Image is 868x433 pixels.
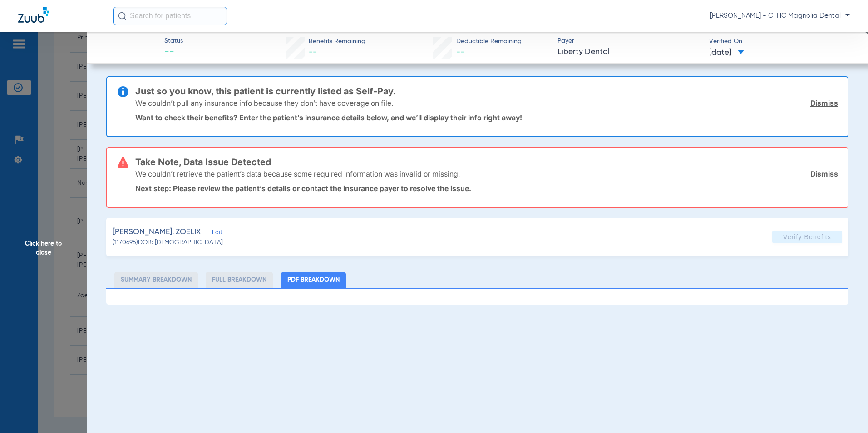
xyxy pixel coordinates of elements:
span: (1170695) DOB: [DEMOGRAPHIC_DATA] [113,238,223,247]
span: Edit [212,229,220,238]
p: We couldn’t pull any insurance info because they don’t have coverage on file. [135,98,393,108]
iframe: Chat Widget [823,389,868,433]
span: Liberty Dental [557,46,701,58]
img: Zuub Logo [18,7,49,23]
p: We couldn’t retrieve the patient’s data because some required information was invalid or missing. [135,169,460,178]
li: PDF Breakdown [281,272,346,288]
a: Dismiss [810,169,838,178]
img: Search Icon [118,12,126,20]
span: [PERSON_NAME], ZOELIX [113,226,201,238]
span: Status [164,36,183,46]
span: Benefits Remaining [309,37,365,46]
a: Dismiss [810,98,838,108]
li: Summary Breakdown [114,272,198,288]
span: -- [164,46,183,59]
img: error-icon [118,157,128,168]
span: Verified On [709,37,853,46]
span: [DATE] [709,47,744,59]
h3: Take Note, Data Issue Detected [135,157,838,167]
li: Full Breakdown [206,272,273,288]
img: info-icon [118,86,128,97]
span: Payer [557,36,701,46]
span: -- [309,48,317,56]
span: -- [456,48,464,56]
h3: Just so you know, this patient is currently listed as Self-Pay. [135,87,838,96]
input: Search for patients [113,7,227,25]
span: [PERSON_NAME] - CFHC Magnolia Dental [710,11,850,20]
p: Next step: Please review the patient’s details or contact the insurance payer to resolve the issue. [135,184,838,193]
p: Want to check their benefits? Enter the patient’s insurance details below, and we’ll display thei... [135,113,838,122]
span: Deductible Remaining [456,37,522,46]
